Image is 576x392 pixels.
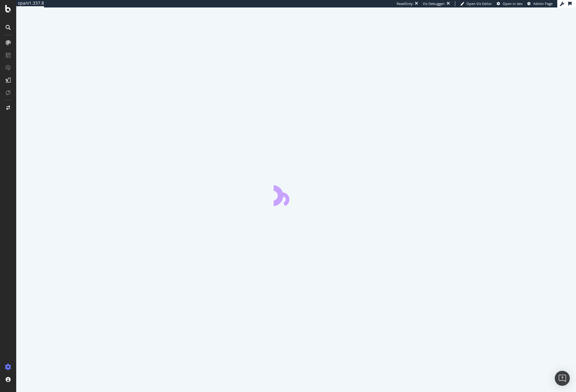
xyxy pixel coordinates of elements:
div: ReadOnly: [397,1,413,6]
div: animation [274,184,319,206]
div: Viz Debugger: [423,1,445,6]
a: Admin Page [527,1,553,6]
a: Open Viz Editor [460,1,492,6]
a: Open in dev [497,1,523,6]
span: Open in dev [503,1,523,6]
div: Open Intercom Messenger [555,371,570,386]
span: Admin Page [533,1,553,6]
span: Open Viz Editor [466,1,492,6]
